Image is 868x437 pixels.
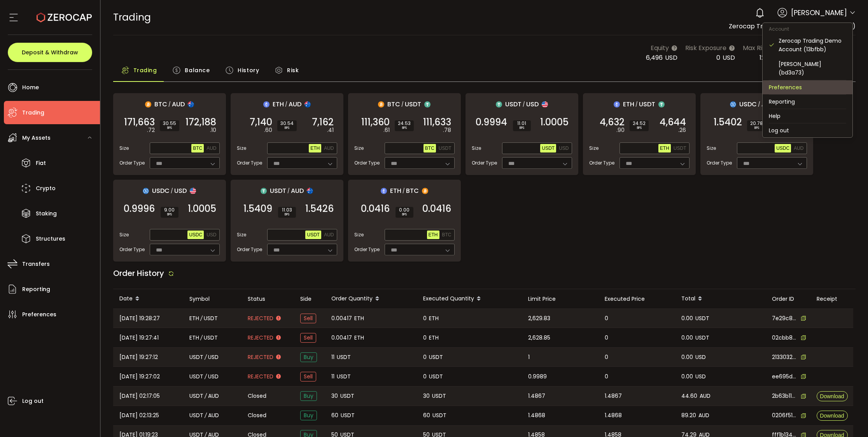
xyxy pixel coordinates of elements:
span: 0.0416 [361,205,390,213]
span: AUD [324,232,334,238]
span: Rejected [248,334,273,342]
span: Log out [22,395,44,407]
span: 30 [331,392,338,401]
span: 2133032b-8f79-4e6d-bd4c-de792b495296 [772,353,797,361]
span: Crypto [36,183,56,194]
span: 20.78 [750,121,763,126]
span: Preferences [22,309,56,320]
img: usd_portfolio.svg [542,101,548,108]
span: 0.00 [681,353,693,362]
button: ETH [427,231,439,239]
span: USD [723,53,735,62]
span: 11.01 [516,121,528,126]
img: aud_portfolio.svg [304,101,311,108]
em: / [523,101,525,108]
span: Size [707,145,716,152]
span: 1.5402 [714,118,742,126]
img: btc_portfolio.svg [145,101,151,108]
span: 7e29c8a7-8956-4e05-b5ab-33ace1c83ead [772,314,797,323]
i: BPS [163,126,176,130]
span: ee695daf-9417-4e34-b0bf-e4d5ef9e6167 [772,373,797,381]
span: 0.00 [681,314,693,323]
span: Sell [300,333,316,343]
span: 0 [605,372,608,381]
span: ETH [189,333,199,342]
em: .41 [327,126,334,134]
div: Order Quantity [325,292,417,305]
span: ETH [429,232,438,238]
span: 6,496 [646,53,663,62]
span: 1 [528,353,530,362]
span: [DATE] 19:27:12 [119,353,158,362]
span: AUD [208,392,219,401]
span: Download [820,394,844,399]
img: usd_portfolio.svg [190,188,196,194]
img: eth_portfolio.svg [614,101,620,108]
span: USDT [429,353,443,362]
span: USDT [340,392,354,401]
span: Order Type [237,246,262,253]
span: AUD [794,146,803,151]
span: Closed [248,392,266,400]
span: BTC [425,146,434,151]
img: usdt_portfolio.svg [424,101,430,108]
span: Size [237,145,246,152]
span: USDT [270,186,286,196]
img: usdc_portfolio.svg [143,188,149,194]
span: Trading [133,62,157,78]
i: BPS [633,126,646,130]
span: ETH [623,99,634,109]
span: 111,633 [423,118,451,126]
span: USDT [405,99,421,109]
span: USD [695,353,706,362]
em: .61 [383,126,390,134]
button: USDT [672,144,688,153]
span: 0 [605,314,608,323]
em: / [285,101,287,108]
span: 0 [605,353,608,362]
span: AUD [761,99,774,109]
span: 0.00417 [331,333,352,342]
span: 0.9994 [476,118,507,126]
span: AUD [172,99,185,109]
span: 89.20 [681,411,696,420]
img: aud_portfolio.svg [188,101,194,108]
em: / [758,101,760,108]
span: USDT [337,353,351,362]
img: aud_portfolio.svg [307,188,313,194]
button: USD [557,144,570,153]
span: Size [472,145,481,152]
span: Staking [36,208,57,219]
div: [PERSON_NAME] (bd3a73) [779,60,846,77]
li: Help [763,109,852,123]
div: Date [113,292,183,305]
button: AUD [322,144,335,153]
button: AUD [792,144,805,153]
span: 0.00417 [331,314,352,323]
em: / [205,392,207,401]
span: AUD [206,146,216,151]
span: 30.54 [280,121,294,126]
span: USDT [429,372,443,381]
div: Limit Price [522,295,598,303]
span: USDC [152,186,170,196]
img: usdt_portfolio.svg [261,188,267,194]
i: BPS [750,126,763,130]
button: AUD [205,144,218,153]
span: 11 [331,372,334,381]
span: 0 [423,372,427,381]
span: Order Type [119,246,145,253]
span: USDT [695,314,709,323]
span: USDT [674,146,686,151]
iframe: Chat Widget [829,400,868,437]
span: Buy [300,391,317,401]
span: Closed [248,411,266,420]
span: 1.5409 [243,205,272,213]
span: Home [22,82,39,93]
em: / [200,333,203,342]
img: btc_portfolio.svg [422,188,428,194]
i: BPS [281,212,293,217]
span: Size [237,231,246,238]
em: / [171,187,173,194]
i: BPS [164,212,175,217]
